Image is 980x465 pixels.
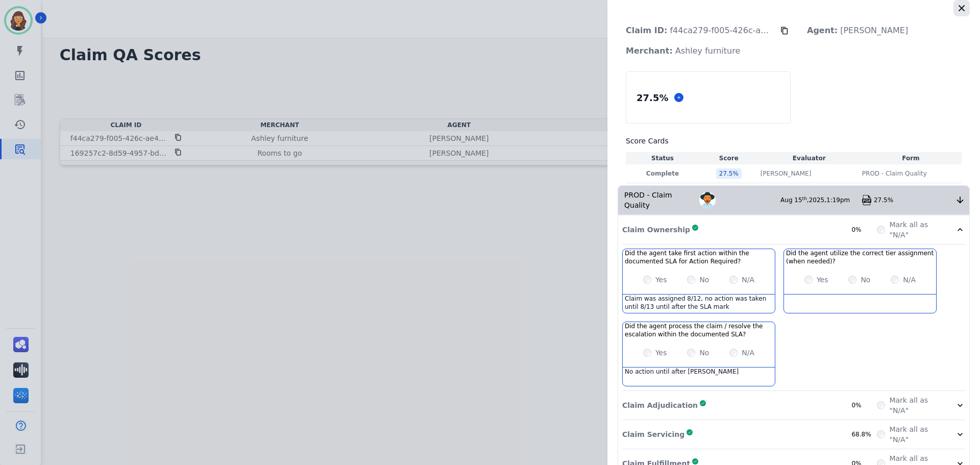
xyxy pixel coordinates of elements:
[655,275,667,285] label: Yes
[786,249,934,265] h3: Did the agent utilize the correct tier assignment (when needed)?
[626,152,699,164] th: Status
[623,295,775,313] div: Claim was assigned 8/12, no action was taken until 8/13 until after the SLA mark
[761,169,812,178] p: [PERSON_NAME]
[860,152,962,164] th: Form
[862,169,927,178] span: PROD - Claim Quality
[699,152,758,164] th: Score
[623,368,775,386] div: No action until after [PERSON_NAME]
[618,186,699,214] div: PROD - Claim Quality
[699,192,716,208] img: Avatar
[851,401,877,409] div: 0%
[618,20,780,41] p: f44ca279-f005-426c-ae43-5c32e9f30074
[889,424,943,445] label: Mark all as "N/A"
[889,395,943,415] label: Mark all as "N/A"
[780,196,862,204] div: Aug 15 , 2025 ,
[807,26,838,35] strong: Agent:
[626,46,673,56] strong: Merchant:
[742,275,754,285] label: N/A
[903,275,916,285] label: N/A
[742,348,754,358] label: N/A
[817,275,828,285] label: Yes
[874,196,955,204] div: 27.5%
[862,195,872,205] img: qa-pdf.svg
[626,26,667,35] strong: Claim ID:
[618,41,748,61] p: Ashley furniture
[851,226,877,234] div: 0%
[826,197,850,204] span: 1:19pm
[655,348,667,358] label: Yes
[699,348,709,358] label: No
[625,322,773,338] h3: Did the agent process the claim / resolve the escalation within the documented SLA?
[634,89,670,107] div: 27.5 %
[799,20,916,41] p: [PERSON_NAME]
[699,275,709,285] label: No
[622,225,690,235] p: Claim Ownership
[626,136,962,146] h3: Score Cards
[622,429,684,439] p: Claim Servicing
[851,430,877,438] div: 68.8%
[628,169,697,178] p: Complete
[802,196,807,201] sup: th
[625,249,773,265] h3: Did the agent take first action within the documented SLA for Action Required?
[861,275,870,285] label: No
[622,400,698,410] p: Claim Adjudication
[758,152,860,164] th: Evaluator
[889,219,943,240] label: Mark all as "N/A"
[716,168,742,179] div: 27.5 %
